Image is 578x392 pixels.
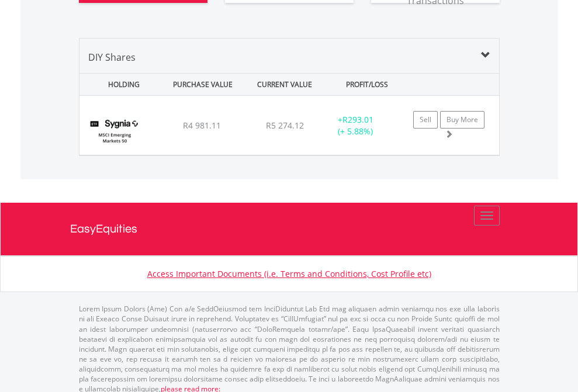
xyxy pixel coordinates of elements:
div: CURRENT VALUE [245,74,324,95]
div: + (+ 5.88%) [319,114,392,137]
div: PURCHASE VALUE [163,74,243,95]
a: Buy More [440,111,484,129]
span: DIY Shares [88,51,136,64]
img: EQU.ZA.SYGEMF.png [85,110,144,152]
a: Sell [413,111,438,129]
a: Access Important Documents (i.e. Terms and Conditions, Cost Profile etc) [147,268,431,279]
a: EasyEquities [70,203,508,255]
div: PROFIT/LOSS [327,74,407,95]
div: HOLDING [81,74,160,95]
span: R5 274.12 [266,120,304,131]
span: R4 981.11 [183,120,221,131]
span: R293.01 [342,114,373,125]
